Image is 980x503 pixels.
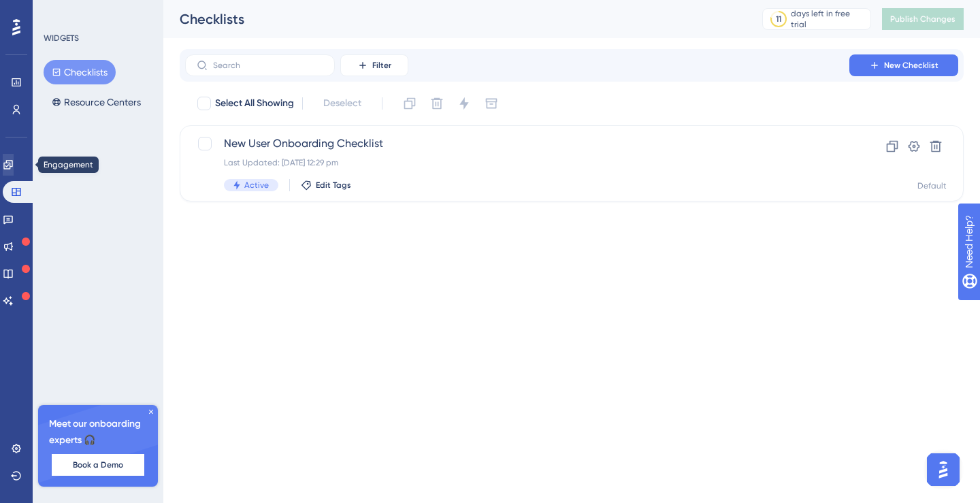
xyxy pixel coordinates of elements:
span: Meet our onboarding experts 🎧 [49,416,147,449]
button: Edit Tags [301,180,351,191]
button: New Checklist [849,54,958,76]
span: New Checklist [884,60,938,71]
button: Deselect [311,91,374,116]
button: Resource Centers [44,90,149,114]
button: Publish Changes [882,8,964,30]
span: Select All Showing [215,95,294,112]
span: Filter [372,60,391,71]
button: Book a Demo [52,454,144,476]
button: Checklists [44,60,116,84]
div: Checklists [180,10,728,29]
span: Need Help? [32,3,85,20]
span: Deselect [323,95,361,112]
div: 11 [776,14,781,25]
span: Edit Tags [316,180,351,191]
span: Active [244,180,269,191]
div: Last Updated: [DATE] 12:29 pm [224,157,811,168]
div: days left in free trial [791,8,866,30]
input: Search [213,61,323,70]
div: Default [917,180,947,191]
span: Publish Changes [890,14,955,25]
span: New User Onboarding Checklist [224,135,811,152]
button: Filter [340,54,408,76]
iframe: UserGuiding AI Assistant Launcher [923,449,964,490]
div: WIDGETS [44,33,79,44]
span: Book a Demo [73,459,123,470]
